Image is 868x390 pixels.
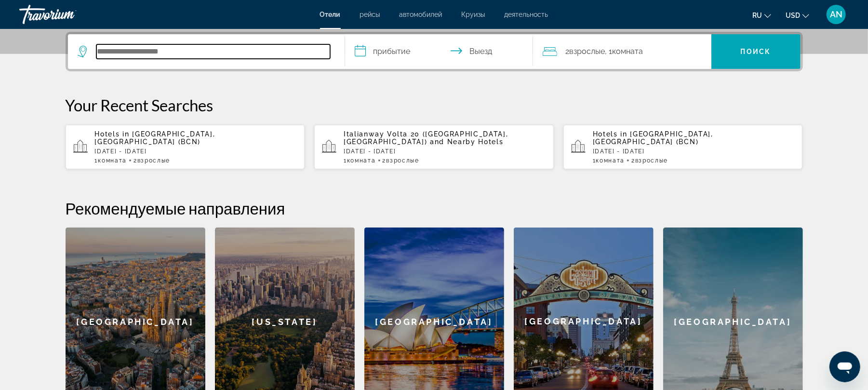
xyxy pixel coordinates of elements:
[314,124,554,170] button: Italianway Volta 20 ([GEOGRAPHIC_DATA], [GEOGRAPHIC_DATA]) and Nearby Hotels[DATE] - [DATE]1Комна...
[711,34,801,69] button: Search
[383,157,419,164] span: 2
[593,157,625,164] span: 1
[68,34,801,69] div: Search widget
[752,8,771,22] button: Change language
[95,130,130,138] span: Hotels in
[360,11,380,18] a: рейсы
[593,130,628,138] span: Hotels in
[347,157,376,164] span: Комната
[596,157,625,164] span: Комната
[824,4,849,25] button: User Menu
[344,157,375,164] span: 1
[533,34,711,69] button: Travelers: 2 adults, 0 children
[386,157,419,164] span: Взрослые
[829,351,860,382] iframe: Кнопка запуска окна обмена сообщениями
[613,47,643,56] span: Комната
[741,48,771,55] span: Поиск
[570,47,605,56] span: Взрослые
[344,130,508,146] span: Italianway Volta 20 ([GEOGRAPHIC_DATA], [GEOGRAPHIC_DATA])
[631,157,668,164] span: 2
[593,130,713,146] span: [GEOGRAPHIC_DATA], [GEOGRAPHIC_DATA] (BCN)
[345,34,533,69] button: Select check in and out date
[320,11,341,18] a: Отели
[786,8,809,22] button: Change currency
[830,10,842,19] span: AN
[430,138,504,146] span: and Nearby Hotels
[95,157,127,164] span: 1
[563,124,803,170] button: Hotels in [GEOGRAPHIC_DATA], [GEOGRAPHIC_DATA] (BCN)[DATE] - [DATE]1Комната2Взрослые
[400,11,442,18] a: автомобилей
[137,157,170,164] span: Взрослые
[98,157,127,164] span: Комната
[134,157,170,164] span: 2
[66,199,803,218] h2: Рекомендуемые направления
[66,124,305,170] button: Hotels in [GEOGRAPHIC_DATA], [GEOGRAPHIC_DATA] (BCN)[DATE] - [DATE]1Комната2Взрослые
[462,11,485,18] a: Круизы
[752,12,762,19] span: ru
[593,148,795,155] p: [DATE] - [DATE]
[96,44,330,59] input: Search hotel destination
[66,95,803,115] p: Your Recent Searches
[95,130,215,146] span: [GEOGRAPHIC_DATA], [GEOGRAPHIC_DATA] (BCN)
[95,148,297,155] p: [DATE] - [DATE]
[635,157,668,164] span: Взрослые
[505,11,548,18] a: деятельность
[605,45,643,58] span: , 1
[19,2,116,27] a: Travorium
[344,148,546,155] p: [DATE] - [DATE]
[786,12,800,19] span: USD
[566,45,605,58] span: 2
